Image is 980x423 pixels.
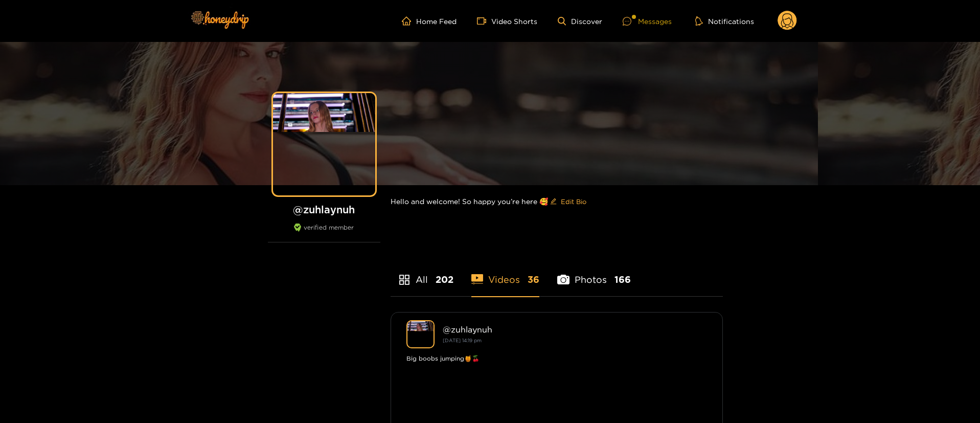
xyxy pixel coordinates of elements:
span: 202 [436,273,453,286]
div: Hello and welcome! So happy you’re here 🥰 [391,185,723,218]
a: Home Feed [402,16,457,26]
div: verified member [268,224,380,242]
small: [DATE] 14:19 pm [443,338,482,343]
div: Messages [623,15,672,27]
span: Edit Bio [561,196,586,207]
li: All [391,250,453,296]
li: Videos [471,250,540,296]
li: Photos [557,250,631,296]
div: @ zuhlaynuh [443,325,707,334]
a: Discover [558,17,602,26]
span: 36 [528,273,539,286]
button: Notifications [692,16,757,26]
h1: @ zuhlaynuh [268,203,380,216]
img: zuhlaynuh [406,320,435,348]
div: Big boobs jumping🍯🍒 [406,353,707,364]
span: video-camera [477,16,491,26]
span: 166 [614,273,631,286]
button: editEdit Bio [548,193,588,210]
span: edit [550,198,557,206]
a: Video Shorts [477,16,537,26]
span: appstore [398,274,411,286]
span: home [402,16,416,26]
